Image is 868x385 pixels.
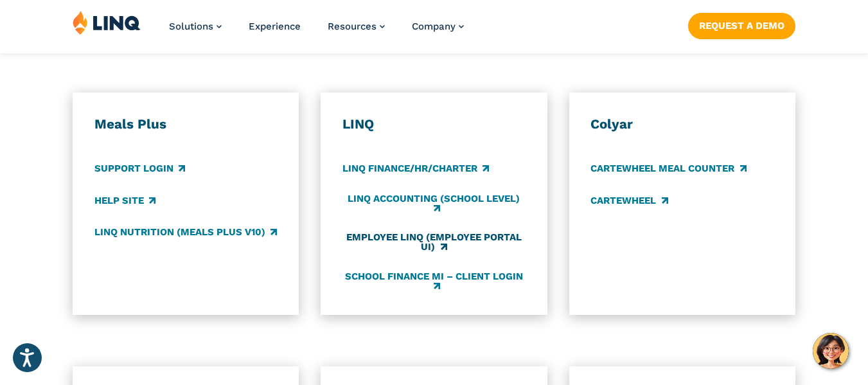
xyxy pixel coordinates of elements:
[94,193,155,208] a: Help Site
[94,225,277,239] a: LINQ Nutrition (Meals Plus v10)
[169,10,464,53] nav: Primary Navigation
[813,333,849,369] button: Hello, have a question? Let’s chat.
[412,21,464,32] a: Company
[688,10,795,39] nav: Button Navigation
[342,116,526,132] h3: LINQ
[590,162,746,176] a: CARTEWHEEL Meal Counter
[342,162,489,176] a: LINQ Finance/HR/Charter
[342,193,526,215] a: LINQ Accounting (school level)
[590,116,774,132] h3: Colyar
[590,193,668,208] a: CARTEWHEEL
[169,21,213,32] span: Solutions
[94,162,185,176] a: Support Login
[328,21,385,32] a: Resources
[328,21,376,32] span: Resources
[342,271,526,292] a: School Finance MI – Client Login
[73,10,141,35] img: LINQ | K‑12 Software
[688,13,795,39] a: Request a Demo
[94,116,278,132] h3: Meals Plus
[169,21,222,32] a: Solutions
[249,21,301,32] a: Experience
[342,232,526,253] a: Employee LINQ (Employee Portal UI)
[412,21,456,32] span: Company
